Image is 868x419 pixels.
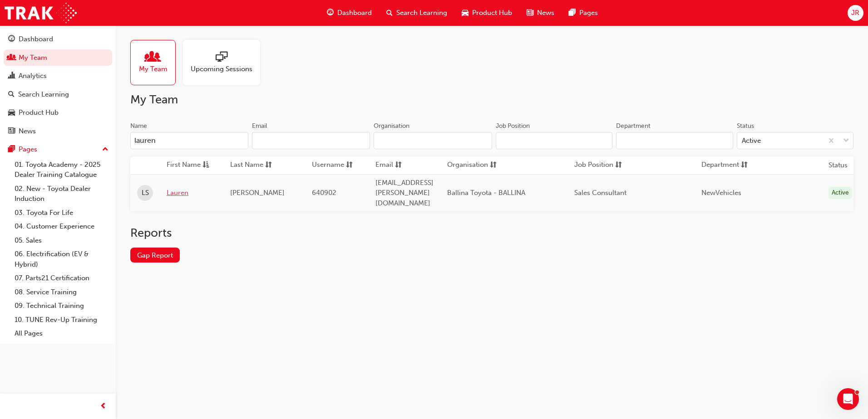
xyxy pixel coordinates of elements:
a: 10. TUNE Rev-Up Training [11,313,112,327]
a: Lauren [167,188,217,198]
button: Last Namesorting-icon [230,160,280,171]
button: Pages [4,141,112,158]
a: pages-iconPages [562,4,605,22]
button: JR [848,5,863,21]
a: Upcoming Sessions [183,40,267,85]
span: First Name [167,160,201,171]
span: Dashboard [337,8,372,18]
input: Name [130,132,248,149]
iframe: Intercom live chat [837,388,859,410]
span: search-icon [8,91,15,99]
span: news-icon [527,7,533,19]
div: Active [742,136,761,146]
span: search-icon [386,7,393,19]
div: Search Learning [18,89,69,100]
a: search-iconSearch Learning [379,4,454,22]
div: Status [737,122,754,131]
button: DashboardMy TeamAnalyticsSearch LearningProduct HubNews [4,29,112,141]
span: Search Learning [396,8,447,18]
span: sorting-icon [741,160,748,171]
div: Name [130,122,147,131]
a: Search Learning [4,86,112,103]
a: 04. Customer Experience [11,219,112,234]
span: asc-icon [202,160,209,171]
span: Department [701,160,739,171]
span: car-icon [462,7,469,19]
span: sorting-icon [395,160,402,171]
span: News [537,8,554,18]
input: Department [616,132,733,149]
span: [PERSON_NAME] [230,189,285,197]
button: Usernamesorting-icon [312,160,362,171]
input: Organisation [374,132,492,149]
button: Emailsorting-icon [375,160,425,171]
span: news-icon [8,127,15,136]
span: guage-icon [327,7,334,19]
th: Status [829,160,848,171]
h2: Reports [130,226,853,240]
a: news-iconNews [519,4,562,22]
a: Gap Report [130,248,180,263]
span: Job Position [574,160,613,171]
img: Trak [5,3,77,23]
div: Active [829,187,852,199]
div: Dashboard [19,34,53,44]
a: 02. New - Toyota Dealer Induction [11,182,112,206]
span: My Team [139,64,168,74]
a: car-iconProduct Hub [454,4,519,22]
span: Sales Consultant [574,189,626,197]
span: Username [312,160,344,171]
span: 640902 [312,189,336,197]
a: Analytics [4,68,112,84]
a: All Pages [11,326,112,341]
div: News [19,126,36,136]
span: Product Hub [472,8,512,18]
span: guage-icon [8,35,15,44]
h2: My Team [130,93,853,107]
span: [EMAIL_ADDRESS][PERSON_NAME][DOMAIN_NAME] [375,179,434,207]
div: Product Hub [19,107,59,118]
a: Dashboard [4,31,112,48]
a: guage-iconDashboard [320,4,379,22]
span: sessionType_ONLINE_URL-icon [216,51,227,64]
span: sorting-icon [490,160,497,171]
span: Last Name [230,160,263,171]
span: car-icon [8,109,15,117]
span: NewVehicles [701,189,741,197]
button: Organisationsorting-icon [447,160,497,171]
span: prev-icon [100,401,107,412]
span: LS [142,188,149,198]
span: JR [851,8,859,18]
button: First Nameasc-icon [167,160,217,171]
a: News [4,123,112,140]
a: My Team [4,49,112,66]
span: sorting-icon [346,160,353,171]
div: Email [252,122,267,131]
button: Departmentsorting-icon [701,160,751,171]
div: Pages [19,144,37,155]
a: Product Hub [4,104,112,121]
span: sorting-icon [265,160,272,171]
a: My Team [130,40,183,85]
input: Email [252,132,370,149]
span: people-icon [147,51,159,64]
a: 03. Toyota For Life [11,206,112,220]
span: Email [375,160,393,171]
span: Organisation [447,160,488,171]
a: 07. Parts21 Certification [11,271,112,285]
a: 08. Service Training [11,285,112,299]
span: chart-icon [8,72,15,80]
a: 09. Technical Training [11,299,112,313]
a: 01. Toyota Academy - 2025 Dealer Training Catalogue [11,158,112,182]
div: Job Position [496,122,530,131]
span: up-icon [102,144,108,156]
button: Job Positionsorting-icon [574,160,624,171]
span: pages-icon [8,146,15,154]
span: down-icon [843,135,849,147]
span: Pages [579,8,598,18]
div: Organisation [374,122,409,131]
div: Department [616,122,651,131]
span: Upcoming Sessions [191,64,252,74]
